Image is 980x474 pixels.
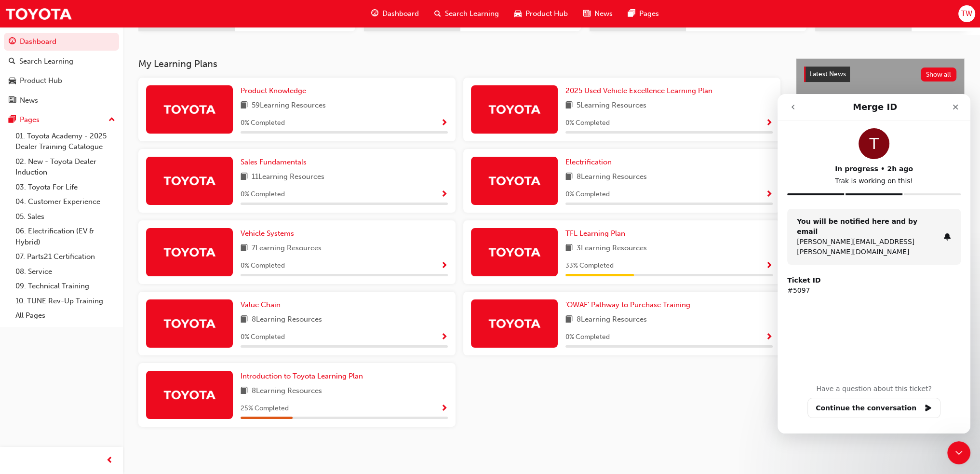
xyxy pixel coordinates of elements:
a: Latest NewsShow allWelcome to your new Training Resource CentreRevolutionise the way you access a... [796,58,965,204]
img: Trak [163,315,216,332]
span: search-icon [434,8,441,20]
a: 04. Customer Experience [12,194,119,209]
a: car-iconProduct Hub [507,4,576,24]
span: book-icon [241,171,248,183]
span: guage-icon [9,38,16,46]
span: News [594,8,613,19]
button: Show Progress [441,189,448,201]
span: Pages [639,8,659,19]
span: 0 % Completed [241,260,285,271]
span: 8 Learning Resources [577,314,647,326]
a: All Pages [12,308,119,323]
span: car-icon [514,8,522,20]
span: book-icon [565,314,573,326]
button: Show Progress [765,260,773,272]
span: 59 Learning Resources [252,100,326,112]
a: Sales Fundamentals [241,157,310,168]
span: book-icon [241,314,248,326]
img: Trak [488,315,541,332]
a: Dashboard [4,33,119,51]
img: Trak [163,386,216,403]
button: DashboardSearch LearningProduct HubNews [4,31,119,111]
a: 'OWAF' Pathway to Purchase Training [565,299,694,311]
button: Pages [4,111,119,129]
a: pages-iconPages [620,4,667,24]
span: 33 % Completed [565,260,614,271]
a: TFL Learning Plan [565,228,629,239]
span: car-icon [9,77,16,85]
span: 2025 Used Vehicle Excellence Learning Plan [565,86,712,95]
span: 0 % Completed [565,118,610,129]
button: Show Progress [441,331,448,343]
span: Show Progress [765,333,773,342]
span: book-icon [565,100,573,112]
a: 08. Service [12,264,119,279]
img: Trak [488,244,541,260]
img: Trak [488,172,541,189]
a: search-iconSearch Learning [427,4,507,24]
span: 5 Learning Resources [577,100,646,112]
span: 0 % Completed [565,332,610,343]
span: Electrification [565,158,612,166]
span: Product Knowledge [241,86,306,95]
span: TFL Learning Plan [565,229,625,238]
a: Introduction to Toyota Learning Plan [241,371,367,382]
span: 0 % Completed [241,332,285,343]
a: 01. Toyota Academy - 2025 Dealer Training Catalogue [12,129,119,154]
span: Vehicle Systems [241,229,294,238]
span: 0 % Completed [241,189,285,200]
button: Show Progress [765,117,773,129]
span: 8 Learning Resources [252,385,322,397]
span: Show Progress [765,262,773,271]
span: 8 Learning Resources [252,314,322,326]
span: book-icon [565,243,573,255]
button: Show Progress [765,331,773,343]
span: Product Hub [525,8,568,19]
h3: My Learning Plans [138,58,780,69]
a: News [4,92,119,109]
a: 07. Parts21 Certification [12,249,119,264]
span: news-icon [9,96,16,105]
span: search-icon [9,57,15,66]
a: 03. Toyota For Life [12,180,119,195]
img: Trak [163,244,216,260]
a: Electrification [565,157,616,168]
span: Latest News [809,70,846,78]
span: 0 % Completed [565,189,610,200]
a: guage-iconDashboard [363,4,427,24]
a: 09. Technical Training [12,279,119,294]
img: Trak [5,3,72,25]
span: 0 % Completed [241,118,285,129]
a: Value Chain [241,299,284,311]
img: Trak [163,101,216,118]
span: Sales Fundamentals [241,158,307,166]
span: book-icon [241,100,248,112]
span: Show Progress [441,262,448,271]
a: 10. TUNE Rev-Up Training [12,294,119,309]
button: Show Progress [441,117,448,129]
span: book-icon [241,243,248,255]
span: Show Progress [441,119,448,128]
span: 25 % Completed [241,403,289,414]
a: Product Hub [4,72,119,90]
span: book-icon [565,171,573,183]
span: Search Learning [445,8,499,19]
a: 02. New - Toyota Dealer Induction [12,154,119,180]
span: Show Progress [765,119,773,128]
span: 'OWAF' Pathway to Purchase Training [565,300,690,309]
span: news-icon [583,8,591,20]
span: 7 Learning Resources [252,243,322,255]
span: Value Chain [241,300,281,309]
span: up-icon [108,114,115,126]
button: Show all [921,68,957,81]
span: Introduction to Toyota Learning Plan [241,372,363,380]
button: TW [958,5,975,22]
span: 8 Learning Resources [577,171,647,183]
